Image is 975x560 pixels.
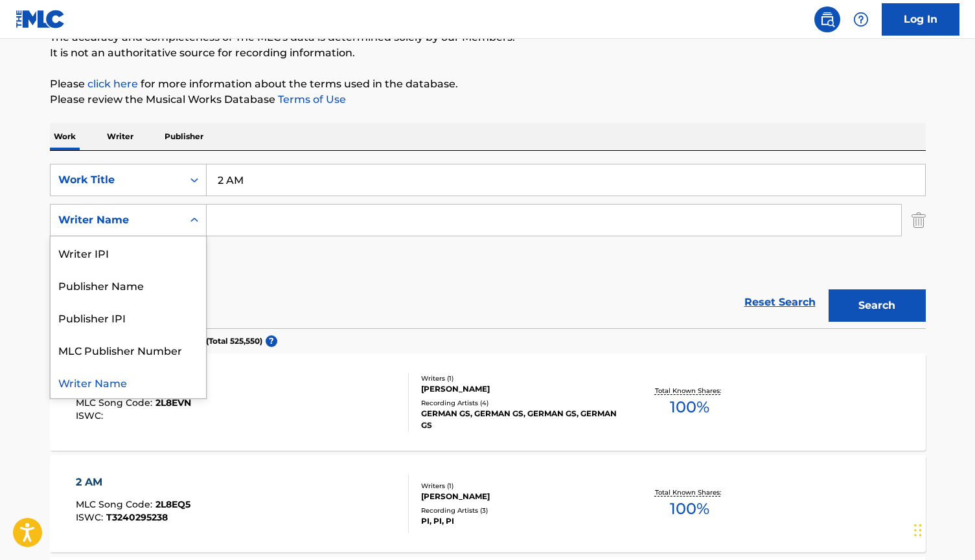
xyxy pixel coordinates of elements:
div: Publisher Name [51,269,206,301]
p: Total Known Shares: [655,487,724,497]
div: Writers ( 1 ) [421,374,617,383]
img: Delete Criterion [912,204,926,236]
p: Publisher [161,123,207,150]
div: Publisher IPI [51,301,206,333]
img: MLC Logo [16,10,65,28]
div: Recording Artists ( 3 ) [421,506,617,515]
span: 100 % [670,396,709,419]
a: Reset Search [738,288,822,317]
a: 2 AMMLC Song Code:2L8EQ5ISWC:T3240295238Writers (1)[PERSON_NAME]Recording Artists (3)PI, PI, PITo... [50,455,926,552]
div: Recording Artists ( 4 ) [421,398,617,408]
span: ISWC : [76,410,106,421]
div: PI, PI, PI [421,515,617,527]
a: Terms of Use [275,93,346,106]
div: Writer IPI [51,236,206,269]
form: Search Form [50,164,926,328]
span: ? [266,335,277,347]
div: [PERSON_NAME] [421,383,617,395]
div: Writer Name [51,366,206,398]
a: 2 AMMLC Song Code:2L8EVNISWC:Writers (1)[PERSON_NAME]Recording Artists (4)GERMAN GS, GERMAN GS, G... [50,353,926,451]
span: MLC Song Code : [76,498,155,510]
div: Drag [914,511,922,550]
button: Search [829,289,926,322]
span: T3240295238 [106,511,168,523]
a: Log In [882,3,959,36]
p: Please for more information about the terms used in the database. [50,76,926,92]
p: Total Known Shares: [655,386,724,396]
img: help [853,12,869,27]
div: Work Title [58,172,175,188]
p: It is not an authoritative source for recording information. [50,45,926,61]
a: Public Search [814,6,840,32]
span: 2L8EVN [155,397,191,409]
div: Writers ( 1 ) [421,481,617,491]
span: MLC Song Code : [76,397,155,409]
div: 2 AM [76,475,190,490]
div: Writer Name [58,212,175,228]
div: [PERSON_NAME] [421,491,617,502]
span: 2L8EQ5 [155,498,190,510]
a: click here [87,78,138,90]
p: Please review the Musical Works Database [50,92,926,107]
div: Help [848,6,874,32]
iframe: Chat Widget [910,498,975,560]
p: Work [50,123,80,150]
span: 100 % [670,497,709,521]
div: MLC Publisher Number [51,333,206,366]
p: Writer [103,123,137,150]
div: GERMAN GS, GERMAN GS, GERMAN GS, GERMAN GS [421,408,617,431]
img: search [820,12,835,27]
span: ISWC : [76,511,106,523]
